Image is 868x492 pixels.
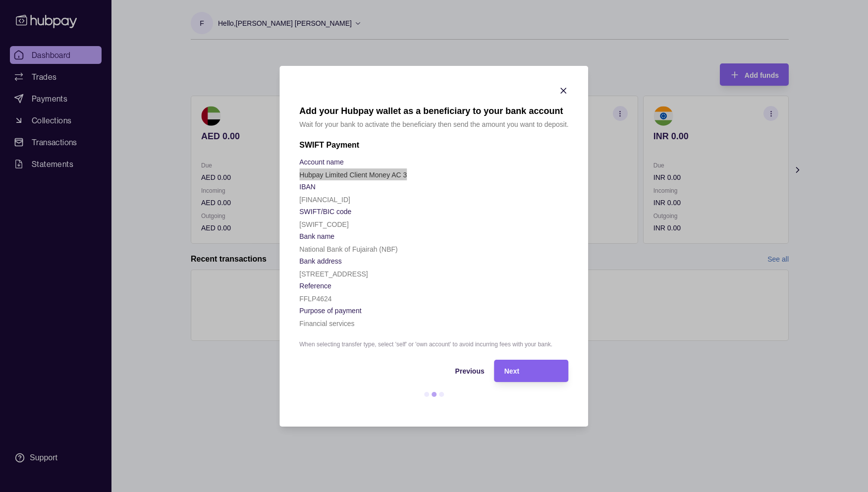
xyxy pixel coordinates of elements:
button: Previous [299,360,484,382]
p: Bank address [299,257,342,265]
p: IBAN [299,183,316,191]
p: Reference [299,282,331,290]
p: When selecting transfer type, select 'self' or 'own account' to avoid incurring fees with your bank. [299,339,568,350]
p: [SWIFT_CODE] [299,220,349,228]
p: National Bank of Fujairah (NBF) [299,245,397,253]
p: Bank name [299,232,334,240]
p: Wait for your bank to activate the beneficiary then send the amount you want to deposit. [299,119,568,130]
p: SWIFT/BIC code [299,208,351,216]
h2: SWIFT Payment [299,140,568,151]
p: Financial services [299,320,354,328]
p: Purpose of payment [299,307,361,315]
p: FFLP4624 [299,295,331,303]
span: Previous [455,367,485,375]
p: Account name [299,158,344,166]
span: Next [504,367,519,375]
p: [FINANCIAL_ID] [299,196,350,204]
h1: Add your Hubpay wallet as a beneficiary to your bank account [299,106,568,116]
p: [STREET_ADDRESS] [299,270,368,278]
p: Hubpay Limited Client Money AC 3 [299,171,407,179]
button: Next [494,360,569,382]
